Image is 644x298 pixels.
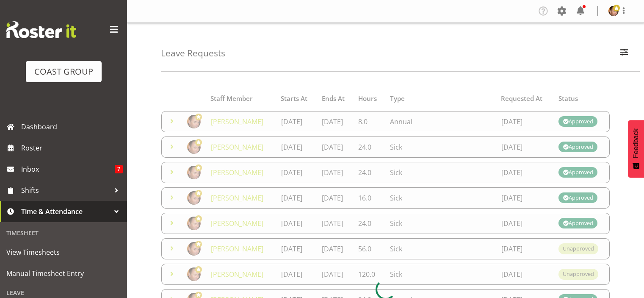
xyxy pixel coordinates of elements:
span: Roster [21,142,123,154]
a: View Timesheets [2,242,125,263]
h4: Leave Requests [161,48,225,58]
a: Manual Timesheet Entry [2,263,125,284]
span: Manual Timesheet Entry [6,267,121,280]
button: Feedback - Show survey [628,120,644,178]
img: mark-phillipse6af51212f3486541d32afe5cb767b3e.png [608,6,619,16]
span: Inbox [21,163,115,175]
span: Dashboard [21,120,123,133]
div: Timesheet [2,224,125,242]
span: Shifts [21,184,110,197]
div: COAST GROUP [34,65,93,78]
span: View Timesheets [6,246,121,259]
span: Time & Attendance [21,205,110,218]
img: Rosterit website logo [6,21,76,38]
span: Feedback [632,128,640,158]
span: 7 [115,165,123,173]
button: Filter Employees [615,44,633,63]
